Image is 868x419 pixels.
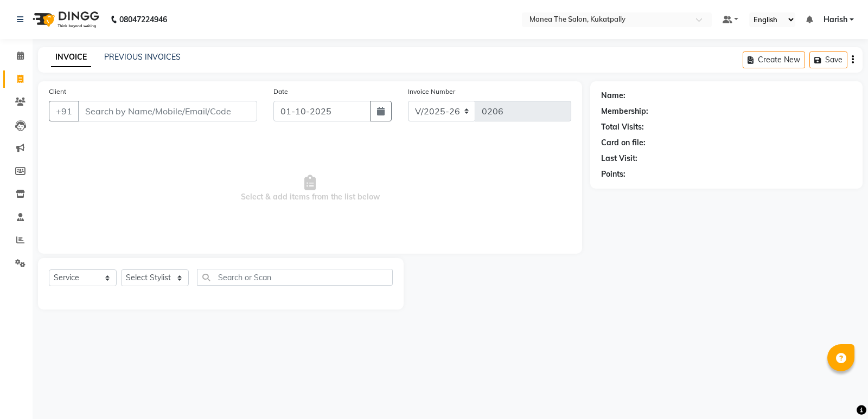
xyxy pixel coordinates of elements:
div: Points: [601,169,626,180]
button: Save [809,51,847,68]
span: Select & add items from the list below [49,134,571,243]
img: logo [28,4,102,35]
div: Card on file: [601,137,646,149]
input: Search by Name/Mobile/Email/Code [78,101,257,121]
div: Membership: [601,106,648,117]
div: Total Visits: [601,121,644,133]
a: PREVIOUS INVOICES [104,52,181,62]
div: Name: [601,90,626,101]
span: Harish [824,14,847,25]
button: +91 [49,101,79,121]
label: Client [49,87,66,96]
label: Date [273,87,288,96]
b: 08047224946 [119,4,167,35]
input: Search or Scan [197,269,393,286]
div: Last Visit: [601,153,637,164]
button: Create New [743,51,805,68]
label: Invoice Number [408,87,455,96]
iframe: chat widget [822,376,857,408]
a: INVOICE [51,48,91,67]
